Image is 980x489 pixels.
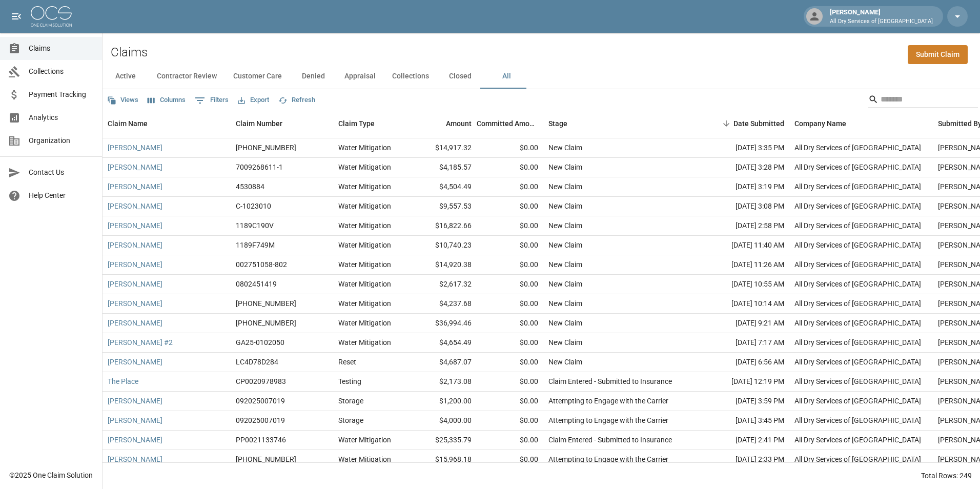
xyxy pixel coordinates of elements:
div: All Dry Services of Atlanta [794,142,921,153]
div: 7009268611-1 [236,162,283,172]
div: Date Submitted [697,109,789,138]
span: Collections [29,66,94,77]
div: [DATE] 9:21 AM [697,314,789,333]
div: All Dry Services of Atlanta [794,220,921,231]
div: 306-0501496-2025 [236,298,296,309]
a: Submit Claim [908,45,968,64]
div: $0.00 [477,353,543,372]
h2: Claims [111,45,148,60]
div: Water Mitigation [338,220,391,231]
div: Amount [410,109,477,138]
div: [DATE] 11:26 AM [697,255,789,275]
div: $4,654.49 [410,333,477,353]
div: Stage [543,109,697,138]
div: Water Mitigation [338,298,391,309]
button: Appraisal [336,64,384,89]
div: Claim Entered - Submitted to Insurance [548,376,672,386]
div: Water Mitigation [338,142,391,153]
div: Stage [548,109,567,138]
a: [PERSON_NAME] [108,279,162,289]
div: $0.00 [477,255,543,275]
button: Denied [290,64,336,89]
div: New Claim [548,162,582,172]
div: [DATE] 3:28 PM [697,158,789,177]
button: Collections [384,64,437,89]
div: CP0020978983 [236,376,286,386]
div: Attempting to Engage with the Carrier [548,415,668,425]
div: Storage [338,396,363,406]
div: All Dry Services of Atlanta [794,415,921,425]
div: [DATE] 12:19 PM [697,372,789,392]
div: $9,557.53 [410,197,477,216]
div: Claim Number [236,109,282,138]
div: dynamic tabs [103,64,980,89]
button: Export [235,92,272,108]
div: $14,920.38 [410,255,477,275]
div: $4,687.07 [410,353,477,372]
div: 01-009-082254 [236,142,296,153]
button: open drawer [6,6,27,27]
div: $0.00 [477,138,543,158]
div: Committed Amount [477,109,538,138]
a: [PERSON_NAME] #2 [108,337,173,348]
a: [PERSON_NAME] [108,318,162,328]
div: [DATE] 3:59 PM [697,392,789,411]
div: $4,185.57 [410,158,477,177]
div: 092025007019 [236,396,285,406]
div: [DATE] 10:55 AM [697,275,789,294]
div: Water Mitigation [338,181,391,192]
div: [DATE] 2:33 PM [697,450,789,470]
div: All Dry Services of Atlanta [794,318,921,328]
div: Amount [446,109,472,138]
div: Total Rows: 249 [921,471,972,481]
div: $0.00 [477,197,543,216]
div: 1189F749M [236,240,275,250]
div: All Dry Services of Atlanta [794,376,921,386]
div: $0.00 [477,275,543,294]
div: $0.00 [477,314,543,333]
div: $15,968.18 [410,450,477,470]
button: Show filters [192,92,231,109]
a: [PERSON_NAME] [108,201,162,211]
div: Water Mitigation [338,240,391,250]
div: $4,504.49 [410,177,477,197]
div: Claim Number [231,109,333,138]
a: [PERSON_NAME] [108,454,162,464]
div: New Claim [548,279,582,289]
div: [DATE] 6:56 AM [697,353,789,372]
div: Storage [338,415,363,425]
button: All [483,64,529,89]
button: Closed [437,64,483,89]
div: Claim Name [108,109,148,138]
div: [DATE] 3:19 PM [697,177,789,197]
div: Water Mitigation [338,318,391,328]
a: [PERSON_NAME] [108,142,162,153]
div: New Claim [548,240,582,250]
div: © 2025 One Claim Solution [9,470,93,480]
div: [DATE] 10:14 AM [697,294,789,314]
div: New Claim [548,142,582,153]
div: All Dry Services of Atlanta [794,435,921,445]
div: [DATE] 3:08 PM [697,197,789,216]
div: C-1023010 [236,201,271,211]
div: Reset [338,357,356,367]
div: PP0021133746 [236,435,286,445]
div: Claim Type [338,109,375,138]
div: New Claim [548,337,582,348]
a: [PERSON_NAME] [108,396,162,406]
span: Contact Us [29,167,94,178]
a: [PERSON_NAME] [108,415,162,425]
div: All Dry Services of Atlanta [794,201,921,211]
div: Claim Entered - Submitted to Insurance [548,435,672,445]
div: Testing [338,376,361,386]
a: [PERSON_NAME] [108,435,162,445]
div: Water Mitigation [338,201,391,211]
a: [PERSON_NAME] [108,181,162,192]
div: New Claim [548,298,582,309]
div: All Dry Services of Atlanta [794,259,921,270]
div: 092025007019 [236,415,285,425]
div: [DATE] 3:35 PM [697,138,789,158]
div: $0.00 [477,372,543,392]
div: $0.00 [477,216,543,236]
div: 1189C190V [236,220,274,231]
